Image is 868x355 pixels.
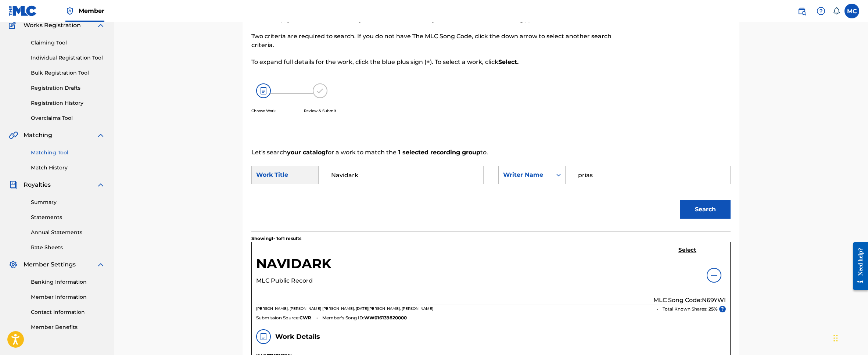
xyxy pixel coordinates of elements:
[96,260,105,269] img: expand
[24,260,76,269] span: Member Settings
[710,271,718,280] img: info
[503,171,548,179] div: Writer Name
[251,108,276,114] p: Choose Work
[9,180,18,189] img: Royalties
[678,247,696,254] h5: Select
[256,276,331,285] p: MLC Public Record
[31,308,105,316] a: Contact Information
[24,180,51,189] span: Royalties
[9,131,18,140] img: Matching
[364,315,407,321] span: WW016139820000
[814,4,828,18] div: Help
[844,4,859,18] div: User Menu
[251,148,731,157] p: Let's search for a work to match the to.
[313,83,327,98] img: 173f8e8b57e69610e344.svg
[31,114,105,122] a: Overclaims Tool
[24,21,81,30] span: Works Registration
[31,198,105,206] a: Summary
[847,236,868,295] iframe: Resource Center
[251,235,301,242] p: Showing 1 - 1 of 1 results
[31,278,105,286] a: Banking Information
[9,6,37,16] img: MLC Logo
[31,69,105,77] a: Bulk Registration Tool
[300,315,311,321] span: CWR
[287,149,326,156] strong: your catalog
[817,7,825,15] img: help
[31,99,105,107] a: Registration History
[322,315,364,321] span: Member's Song ID:
[833,7,840,15] div: Notifications
[96,180,105,189] img: expand
[304,108,336,114] p: Review & Submit
[663,306,709,312] span: Total Known Shares:
[251,32,620,50] p: Two criteria are required to search. If you do not have The MLC Song Code, click the down arrow t...
[719,306,726,312] span: ?
[9,21,18,30] img: Works Registration
[96,21,105,30] img: expand
[680,200,731,219] button: Search
[256,83,271,98] img: 26af456c4569493f7445.svg
[31,214,105,221] a: Statements
[9,260,18,269] img: Member Settings
[31,164,105,172] a: Match History
[709,306,718,312] span: 25 %
[24,131,52,140] span: Matching
[426,58,430,65] strong: +
[31,84,105,92] a: Registration Drafts
[797,7,806,15] img: search
[96,131,105,140] img: expand
[31,149,105,157] a: Matching Tool
[256,306,433,311] span: [PERSON_NAME], [PERSON_NAME] [PERSON_NAME], [DATE][PERSON_NAME], [PERSON_NAME]
[31,39,105,47] a: Claiming Tool
[79,7,104,15] span: Member
[275,333,320,341] h5: Work Details
[31,293,105,301] a: Member Information
[653,296,726,305] p: MLC Song Code: N69YWI
[397,149,480,156] strong: 1 selected recording group
[65,7,74,15] img: Top Rightsholder
[31,229,105,236] a: Annual Statements
[251,157,731,231] form: Search Form
[31,323,105,331] a: Member Benefits
[831,320,868,355] iframe: Chat Widget
[251,58,620,67] p: To expand full details for the work, click the blue plus sign ( ). To select a work, click
[31,54,105,62] a: Individual Registration Tool
[498,58,519,65] strong: Select.
[833,327,838,349] div: Drag
[256,255,331,276] h5: NAVIDARK
[795,4,809,18] a: Public Search
[31,244,105,251] a: Rate Sheets
[259,332,268,341] img: work details
[256,315,300,321] span: Submission Source:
